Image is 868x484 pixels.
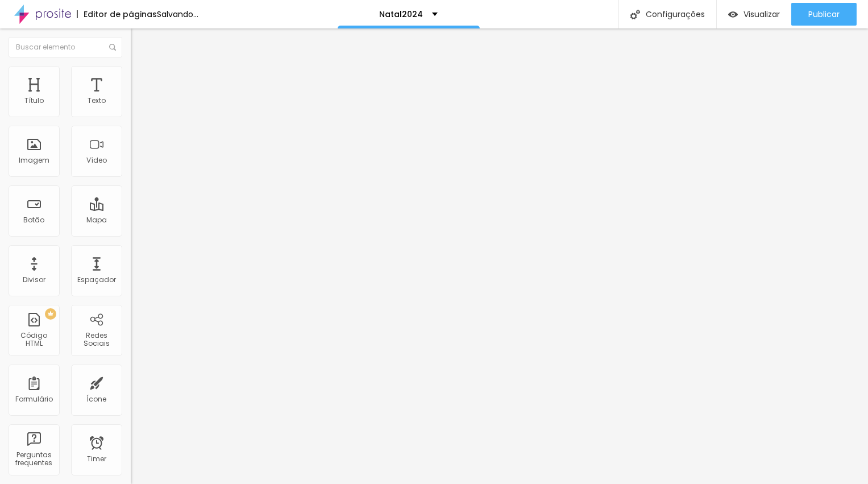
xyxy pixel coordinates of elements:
button: Visualizar [717,3,791,26]
button: Publicar [791,3,857,26]
div: Editor de páginas [77,10,157,18]
div: Timer [87,455,106,463]
input: Buscar elemento [9,37,122,57]
div: Texto [88,97,106,105]
div: Vídeo [86,156,107,164]
p: Natal2024 [380,10,423,18]
div: Perguntas frequentes [11,451,56,468]
div: Botão [24,216,45,224]
div: Código HTML [11,332,56,348]
img: Icone [630,10,640,19]
span: Publicar [808,10,840,19]
iframe: Editor [131,28,868,484]
div: Título [24,97,44,105]
div: Mapa [86,216,107,224]
div: Divisor [23,276,45,284]
img: Icone [109,44,116,51]
img: view-1.svg [728,10,738,19]
div: Imagem [19,156,49,164]
div: Ícone [87,395,107,403]
div: Redes Sociais [74,332,119,348]
span: Visualizar [744,10,780,19]
div: Espaçador [77,276,116,284]
div: Salvando... [157,10,198,18]
div: Formulário [15,395,53,403]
